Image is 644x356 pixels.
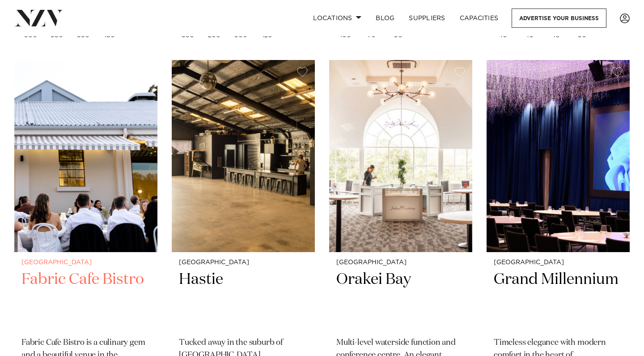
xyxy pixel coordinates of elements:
[512,9,606,28] a: Advertise your business
[494,259,623,266] small: [GEOGRAPHIC_DATA]
[369,9,402,28] a: BLOG
[14,10,63,26] img: nzv-logo.png
[494,270,623,330] h2: Grand Millennium
[179,270,308,330] h2: Hastie
[336,270,465,330] h2: Orakei Bay
[21,259,150,266] small: [GEOGRAPHIC_DATA]
[336,259,465,266] small: [GEOGRAPHIC_DATA]
[21,270,150,330] h2: Fabric Cafe Bistro
[179,259,308,266] small: [GEOGRAPHIC_DATA]
[453,9,506,28] a: Capacities
[306,9,369,28] a: Locations
[402,9,452,28] a: SUPPLIERS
